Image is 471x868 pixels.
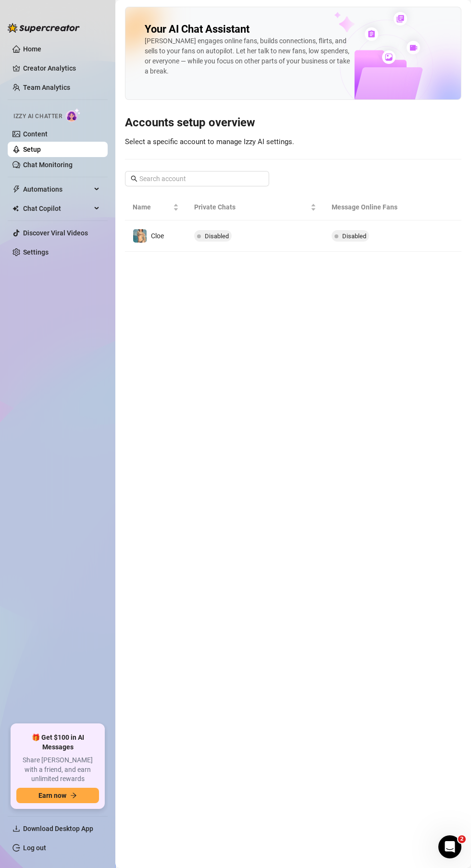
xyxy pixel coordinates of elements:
a: Creator Analytics [23,61,100,76]
span: Private Chats [194,202,309,212]
img: Cloe [133,229,147,243]
button: Earn nowarrow-right [16,788,99,803]
img: AI Chatter [66,108,81,122]
div: [PERSON_NAME] engages online fans, builds connections, flirts, and sells to your fans on autopilo... [145,36,353,76]
img: Chat Copilot [12,205,19,212]
a: Discover Viral Videos [23,229,88,237]
span: 2 [458,835,466,843]
span: arrow-right [70,792,77,799]
th: Private Chats [186,194,324,220]
span: Share [PERSON_NAME] with a friend, and earn unlimited rewards [16,756,99,784]
h2: Your AI Chat Assistant [145,23,249,36]
span: download [12,825,20,832]
span: Disabled [342,232,366,240]
span: Automations [23,182,91,197]
span: Download Desktop App [23,825,93,832]
h3: Accounts setup overview [125,115,461,131]
span: thunderbolt [12,185,20,193]
th: Message Online Fans [324,194,416,220]
span: search [131,175,137,182]
span: Disabled [205,232,229,240]
img: logo-BBDzfeDw.svg [8,23,80,33]
span: 🎁 Get $100 in AI Messages [16,733,99,752]
span: Select a specific account to manage Izzy AI settings. [125,137,294,146]
input: Search account [139,173,256,184]
a: Chat Monitoring [23,161,73,169]
a: Home [23,45,41,53]
a: Content [23,130,48,138]
span: Earn now [38,792,66,799]
th: Name [125,194,186,220]
span: Cloe [151,232,164,240]
a: Settings [23,248,49,256]
a: Log out [23,844,46,852]
a: Setup [23,146,41,153]
span: Izzy AI Chatter [13,112,62,121]
a: Team Analytics [23,84,70,91]
iframe: Intercom live chat [438,835,461,858]
img: ai-chatter-content-library-cLFOSyPT.png [312,1,461,99]
span: Chat Copilot [23,201,91,216]
span: Name [133,202,171,212]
